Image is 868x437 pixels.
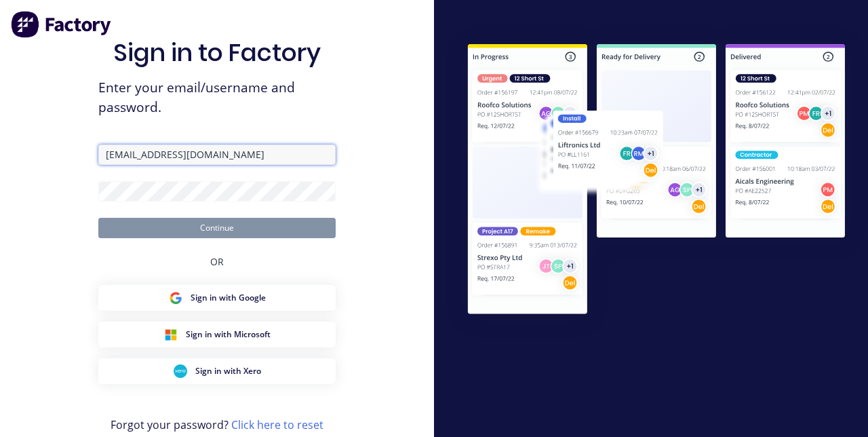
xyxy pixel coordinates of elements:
span: Sign in with Microsoft [186,328,271,341]
span: Forgot your password? [111,417,323,433]
button: Xero Sign inSign in with Xero [98,358,336,384]
img: Sign in [445,23,868,339]
img: Factory [11,11,113,38]
img: Microsoft Sign in [164,328,178,341]
input: Email/Username [98,145,336,165]
button: Google Sign inSign in with Google [98,285,336,311]
a: Click here to reset [231,417,323,432]
button: Microsoft Sign inSign in with Microsoft [98,322,336,347]
button: Continue [98,218,336,238]
img: Xero Sign in [174,364,187,378]
span: Sign in with Google [191,292,266,304]
span: Sign in with Xero [195,365,261,377]
img: Google Sign in [169,291,182,305]
span: Enter your email/username and password. [98,78,336,117]
h1: Sign in to Factory [113,38,321,67]
div: OR [210,238,224,285]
